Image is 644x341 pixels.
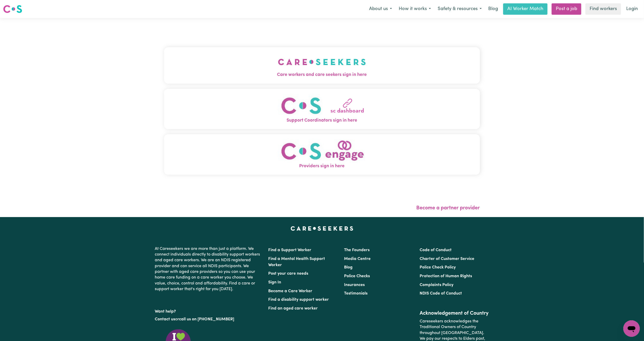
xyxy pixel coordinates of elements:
a: Find a Mental Health Support Worker [268,257,325,267]
a: Protection of Human Rights [420,274,472,278]
a: Sign In [268,280,281,284]
a: Charter of Customer Service [420,257,474,261]
span: Care workers and care seekers sign in here [164,72,480,78]
a: The Founders [344,248,370,252]
a: Police Checks [344,274,370,278]
a: call us on [PHONE_NUMBER] [179,317,234,321]
a: Post your care needs [268,272,308,276]
a: AI Worker Match [503,3,548,15]
iframe: Button to launch messaging window, conversation in progress [623,320,640,337]
button: About us [366,4,395,14]
span: Providers sign in here [164,163,480,170]
a: Contact us [155,317,175,321]
button: Providers sign in here [164,134,480,175]
button: How it works [395,4,434,14]
button: Support Coordinators sign in here [164,89,480,129]
img: Careseekers logo [3,4,22,14]
a: Code of Conduct [420,248,452,252]
a: Careseekers home page [291,226,353,231]
button: Care workers and care seekers sign in here [164,47,480,83]
p: Want help? [155,307,262,314]
a: Police Check Policy [420,265,456,269]
a: Find workers [585,3,621,15]
h2: Acknowledgement of Country [420,310,489,316]
a: Media Centre [344,257,371,261]
button: Safety & resources [434,4,485,14]
a: Blog [344,265,353,269]
a: Blog [485,3,501,15]
a: Find a disability support worker [268,298,329,302]
p: or [155,314,262,324]
a: Login [623,3,641,15]
a: NDIS Code of Conduct [420,291,462,296]
a: Post a job [552,3,581,15]
span: Support Coordinators sign in here [164,117,480,124]
a: Find an aged care worker [268,306,318,311]
a: Become a partner provider [417,205,480,211]
a: Find a Support Worker [268,248,312,252]
p: At Careseekers we are more than just a platform. We connect individuals directly to disability su... [155,244,262,294]
a: Complaints Policy [420,283,453,287]
a: Careseekers logo [3,3,22,15]
a: Insurances [344,283,365,287]
a: Become a Care Worker [268,289,313,293]
a: Testimonials [344,291,368,296]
